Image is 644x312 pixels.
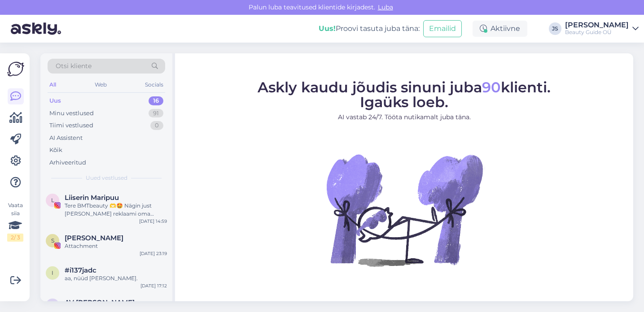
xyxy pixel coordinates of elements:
[140,250,167,257] div: [DATE] 23:19
[549,22,561,35] div: JS
[49,109,94,118] div: Minu vestlused
[324,129,485,290] img: No Chat active
[7,234,23,242] div: 2 / 3
[319,24,336,33] b: Uus!
[140,282,167,289] div: [DATE] 17:12
[65,242,167,250] div: Attachment
[65,274,167,282] div: aa, nüüd [PERSON_NAME].
[319,23,420,34] div: Proovi tasuta juba täna:
[149,109,163,118] div: 91
[473,21,527,37] div: Aktiivne
[565,29,629,36] div: Beauty Guide OÜ
[65,202,167,218] div: Tere BMTbeauty 🫶🤩 Nägin just [PERSON_NAME] reklaami oma Instagrammi lehel [PERSON_NAME] [PERSON_N...
[56,61,92,71] span: Otsi kliente
[565,22,629,29] div: [PERSON_NAME]
[258,78,551,111] span: Askly kaudu jõudis sinuni juba klienti. Igaüks loeb.
[139,218,167,225] div: [DATE] 14:59
[65,234,123,242] span: Sandra Ermo
[143,79,165,91] div: Socials
[14,14,22,22] img: logo_orange.svg
[34,53,80,59] div: Domain Overview
[23,23,99,30] div: Domain: [DOMAIN_NAME]
[49,146,62,155] div: Kõik
[150,121,163,130] div: 0
[7,61,24,78] img: Askly Logo
[86,174,127,182] span: Uued vestlused
[51,197,54,204] span: L
[482,78,501,96] span: 90
[65,194,119,202] span: Liiserin Maripuu
[49,121,93,130] div: Tiimi vestlused
[93,79,109,91] div: Web
[99,53,151,59] div: Keywords by Traffic
[7,201,23,242] div: Vaata siia
[25,14,44,22] div: v 4.0.25
[48,79,58,91] div: All
[49,158,86,167] div: Arhiveeritud
[24,52,31,59] img: tab_domain_overview_orange.svg
[375,3,396,11] span: Luba
[423,20,462,37] button: Emailid
[65,299,135,307] span: AV SaarePadel
[565,22,639,36] a: [PERSON_NAME]Beauty Guide OÜ
[49,96,61,105] div: Uus
[89,52,96,59] img: tab_keywords_by_traffic_grey.svg
[49,134,83,143] div: AI Assistent
[52,269,53,276] span: i
[149,96,163,105] div: 16
[258,113,551,122] p: AI vastab 24/7. Tööta nutikamalt juba täna.
[51,237,54,244] span: S
[65,266,96,274] span: #i137jadc
[14,23,22,30] img: website_grey.svg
